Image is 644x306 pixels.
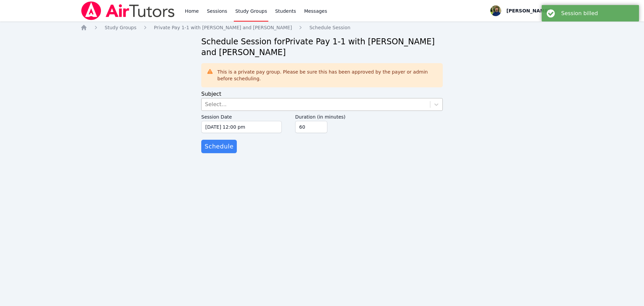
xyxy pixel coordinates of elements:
[201,91,221,97] label: Subject
[295,111,443,121] label: Duration (in minutes)
[105,25,137,30] span: Study Groups
[80,1,175,20] img: Air Tutors
[561,10,634,16] div: Session billed
[309,25,350,30] span: Schedule Session
[217,69,437,82] div: This is a private pay group. Please be sure this has been approved by the payer or admin before s...
[154,24,292,31] a: Private Pay 1-1 with [PERSON_NAME] and [PERSON_NAME]
[201,140,237,153] button: Schedule
[304,8,327,14] span: Messages
[80,24,563,31] nav: Breadcrumb
[205,100,227,108] div: Select...
[154,25,292,30] span: Private Pay 1-1 with [PERSON_NAME] and [PERSON_NAME]
[205,142,233,151] span: Schedule
[105,24,137,31] a: Study Groups
[309,24,350,31] a: Schedule Session
[201,111,282,121] label: Session Date
[201,36,443,58] h2: Schedule Session for Private Pay 1-1 with [PERSON_NAME] and [PERSON_NAME]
